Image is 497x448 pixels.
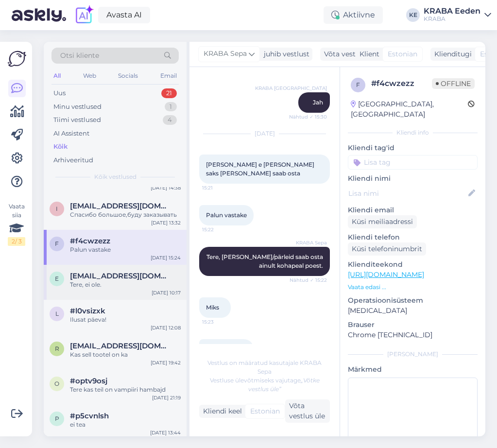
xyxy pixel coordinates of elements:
[53,142,68,152] div: Kõik
[70,307,105,315] span: #l0vsizxk
[324,6,383,24] div: Aktiivne
[348,306,478,316] p: [MEDICAL_DATA]
[8,50,26,68] img: Askly Logo
[55,345,59,352] span: R
[348,232,478,242] p: Kliendi telefon
[348,270,424,279] a: [URL][DOMAIN_NAME]
[151,324,181,331] div: [DATE] 12:08
[348,205,478,215] p: Kliendi email
[285,399,330,423] div: Võta vestlus üle
[152,289,181,296] div: [DATE] 10:17
[348,242,426,256] div: Küsi telefoninumbrit
[348,283,478,292] p: Vaata edasi ...
[388,49,417,59] span: Estonian
[158,69,179,82] div: Email
[348,155,478,170] input: Lisa tag
[74,5,94,25] img: explore-ai
[290,276,327,284] span: Nähtud ✓ 15:22
[70,315,181,324] div: Ilusat päeva!
[424,15,480,23] div: KRABA
[206,253,325,269] span: Tere, [PERSON_NAME]/pärleid saab osta ainult kohapeal poest.
[70,202,171,210] span: irgo67@mail.ru
[210,377,320,393] span: Vestluse ülevõtmiseks vajutage
[371,78,432,89] div: # f4cwzezz
[351,99,468,120] div: [GEOGRAPHIC_DATA], [GEOGRAPHIC_DATA]
[70,350,181,359] div: Kas sell tootel on ka
[348,350,478,359] div: [PERSON_NAME]
[55,240,59,247] span: f
[55,310,59,317] span: l
[53,102,102,112] div: Minu vestlused
[348,173,478,184] p: Kliendi nimi
[424,7,480,15] div: KRABA Eeden
[8,237,25,246] div: 2 / 3
[70,272,171,280] span: einard678@hotmail.com
[8,202,25,246] div: Vaata siia
[70,385,181,394] div: Tere kas teil on vampiiri hambajd
[163,115,177,125] div: 4
[53,155,93,165] div: Arhiveeritud
[202,318,239,326] span: 15:23
[348,259,478,270] p: Klienditeekond
[60,51,99,61] span: Otsi kliente
[348,330,478,340] p: Chrome [TECHNICAL_ID]
[320,48,381,61] div: Võta vestlus üle
[165,102,177,112] div: 1
[151,359,181,366] div: [DATE] 19:42
[55,275,59,282] span: e
[199,129,330,138] div: [DATE]
[356,49,379,59] div: Klient
[206,211,247,219] span: Palun vastake
[151,219,181,226] div: [DATE] 13:32
[204,49,247,59] span: KRABA Sepa
[348,188,466,199] input: Lisa nimi
[313,99,323,106] span: Jah
[291,239,327,246] span: KRABA Sepa
[202,184,239,191] span: 15:21
[430,49,472,59] div: Klienditugi
[202,226,239,233] span: 15:22
[150,429,181,436] div: [DATE] 13:44
[70,377,107,385] span: #optv9osj
[53,129,89,138] div: AI Assistent
[348,320,478,330] p: Brauser
[54,380,59,387] span: o
[206,304,219,311] span: Miks
[206,161,316,177] span: [PERSON_NAME] e [PERSON_NAME] saks [PERSON_NAME] saab osta
[161,88,177,98] div: 21
[51,69,63,82] div: All
[152,394,181,401] div: [DATE] 21:19
[70,245,181,254] div: Palun vastake
[348,364,478,375] p: Märkmed
[348,128,478,137] div: Kliendi info
[70,412,109,420] span: #p5cvnlsh
[424,7,491,23] a: KRABA EedenKRABA
[260,49,309,59] div: juhib vestlust
[116,69,140,82] div: Socials
[70,342,171,350] span: Riinasiimuste@gmail.com
[207,359,322,375] span: Vestlus on määratud kasutajale KRABA Sepa
[151,184,181,191] div: [DATE] 14:38
[356,81,360,88] span: f
[255,85,327,92] span: KRABA [GEOGRAPHIC_DATA]
[199,406,242,416] div: Kliendi keel
[348,295,478,306] p: Operatsioonisüsteem
[151,254,181,261] div: [DATE] 15:24
[81,69,98,82] div: Web
[53,115,101,125] div: Tiimi vestlused
[98,7,150,23] a: Avasta AI
[55,415,59,422] span: p
[289,113,327,121] span: Nähtud ✓ 15:30
[348,143,478,153] p: Kliendi tag'id
[250,406,280,416] span: Estonian
[70,420,181,429] div: ei tea
[94,172,137,181] span: Kõik vestlused
[70,280,181,289] div: Tere, ei ole.
[70,237,110,245] span: #f4cwzezz
[406,8,420,22] div: KE
[56,205,58,212] span: i
[432,78,475,89] span: Offline
[53,88,66,98] div: Uus
[70,210,181,219] div: Спасибо большое,буду заказывать
[348,215,417,228] div: Küsi meiliaadressi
